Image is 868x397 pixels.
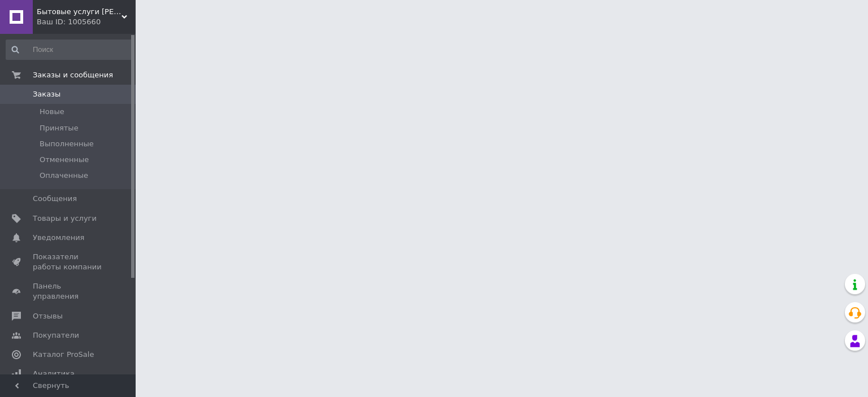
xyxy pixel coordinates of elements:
[40,155,89,165] span: Отмененные
[40,171,88,181] span: Оплаченные
[33,194,77,204] span: Сообщения
[33,70,113,80] span: Заказы и сообщения
[33,311,63,321] span: Отзывы
[33,252,105,272] span: Показатели работы компании
[33,281,105,302] span: Панель управления
[40,139,94,149] span: Выполненные
[33,89,60,99] span: Заказы
[33,350,94,360] span: Каталог ProSale
[33,330,79,341] span: Покупатели
[33,233,84,243] span: Уведомления
[33,213,97,224] span: Товары и услуги
[37,7,121,17] span: Бытовые услуги ЕВА
[33,369,75,379] span: Аналитика
[40,123,79,133] span: Принятые
[6,40,133,60] input: Поиск
[40,107,64,117] span: Новые
[37,17,136,27] div: Ваш ID: 1005660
